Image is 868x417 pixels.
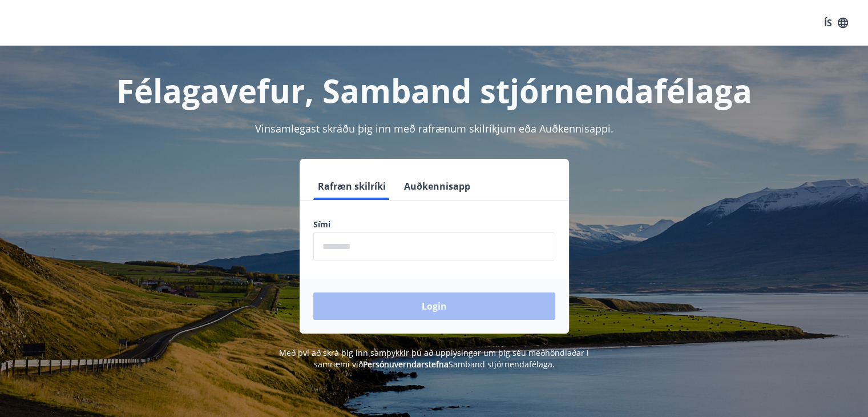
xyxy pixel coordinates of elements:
span: Með því að skrá þig inn samþykkir þú að upplýsingar um þig séu meðhöndlaðar í samræmi við Samband... [279,347,589,370]
span: Vinsamlegast skráðu þig inn með rafrænum skilríkjum eða Auðkennisappi. [255,122,613,135]
button: Auðkennisapp [399,173,475,200]
button: ÍS [818,13,854,33]
label: Sími [313,219,555,230]
a: Persónuverndarstefna [363,359,449,370]
h1: Félagavefur, Samband stjórnendafélaga [37,69,831,112]
button: Rafræn skilríki [313,173,390,200]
